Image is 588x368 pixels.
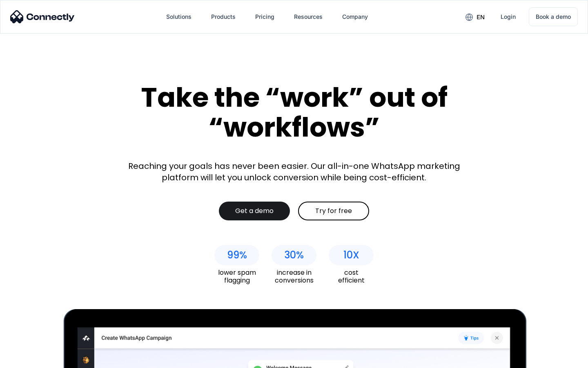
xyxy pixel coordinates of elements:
[501,11,516,22] div: Login
[10,10,75,23] img: Connectly Logo
[272,269,316,284] div: increase in conversions
[287,7,329,27] div: Resources
[166,11,192,22] div: Solutions
[336,7,374,27] div: Company
[477,11,485,23] div: en
[122,160,465,183] div: Reaching your goals has never been easier. Our all-in-one WhatsApp marketing platform will let yo...
[284,249,304,261] div: 30%
[16,354,49,365] ul: Language list
[205,7,242,27] div: Products
[219,202,290,220] a: Get a demo
[214,269,259,284] div: lower spam flagging
[529,7,578,26] a: Book a demo
[315,207,352,215] div: Try for free
[110,83,478,142] div: Take the “work” out of “workflows”
[227,249,247,261] div: 99%
[211,11,236,22] div: Products
[8,354,49,365] aside: Language selected: English
[298,202,369,220] a: Try for free
[255,11,274,22] div: Pricing
[160,7,198,27] div: Solutions
[459,11,491,23] div: en
[249,7,281,27] a: Pricing
[342,11,368,22] div: Company
[494,7,522,27] a: Login
[329,269,374,284] div: cost efficient
[294,11,323,22] div: Resources
[235,207,274,215] div: Get a demo
[343,249,359,261] div: 10X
